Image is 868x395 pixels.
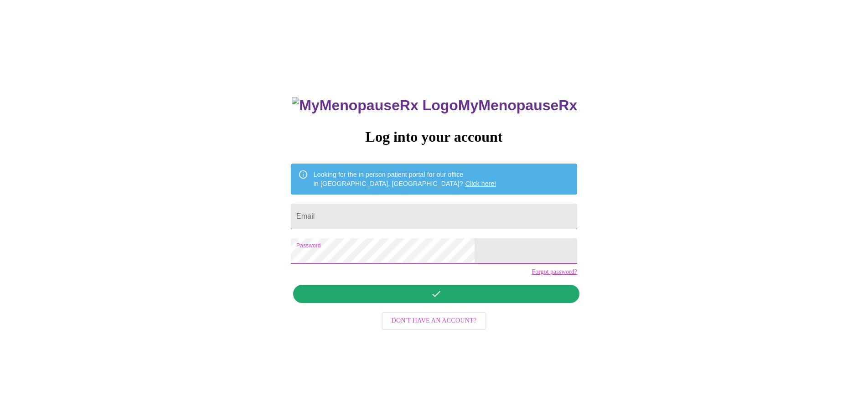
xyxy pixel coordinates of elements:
[314,166,496,192] div: Looking for the in person patient portal for our office in [GEOGRAPHIC_DATA], [GEOGRAPHIC_DATA]?
[291,128,577,145] h3: Log into your account
[532,268,577,276] a: Forgot password?
[382,312,487,330] button: Don't have an account?
[292,97,577,114] h3: MyMenopauseRx
[379,316,489,324] a: Don't have an account?
[465,180,496,187] a: Click here!
[392,315,477,327] span: Don't have an account?
[292,97,458,114] img: MyMenopauseRx Logo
